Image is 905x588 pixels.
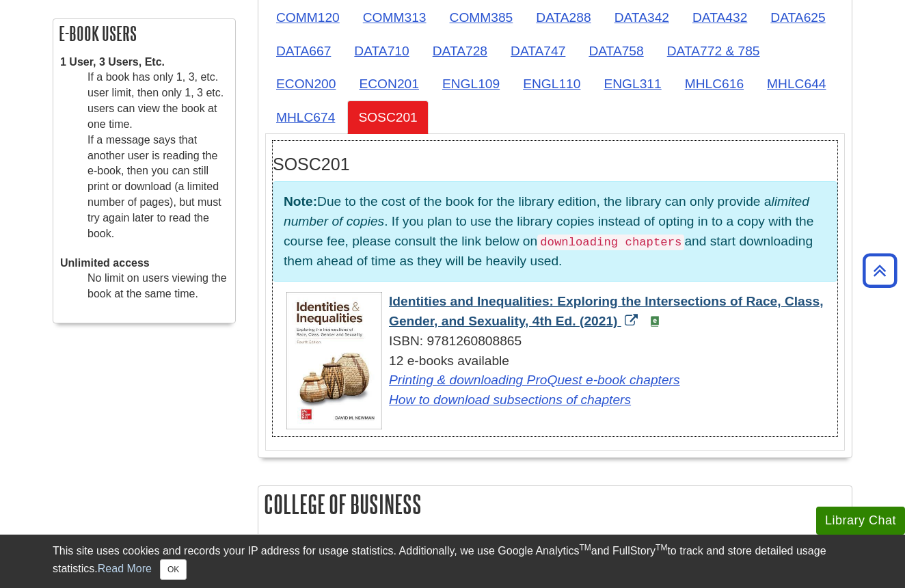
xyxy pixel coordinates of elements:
img: e-Book [649,316,660,327]
a: DATA432 [681,1,758,34]
dd: No limit on users viewing the book at the same time. [87,271,228,302]
a: Read More [98,563,152,574]
div: ISBN: 9781260808865 [286,332,837,351]
a: DATA747 [500,34,576,68]
a: MHLC674 [265,101,346,134]
a: COMM385 [439,1,524,34]
a: DATA288 [525,1,602,34]
a: Link opens in new window [389,294,823,328]
a: Back to Top [858,261,902,280]
a: ECON201 [348,67,429,101]
a: Link opens in new window [389,392,631,407]
button: Close [160,559,187,580]
a: Link opens in new window [389,373,680,387]
h2: College of Business [258,486,852,522]
sup: TM [656,543,667,552]
p: Due to the cost of the book for the library edition, the library can only provide a . If you plan... [273,181,837,282]
a: DATA342 [604,1,680,34]
a: COMM313 [352,1,437,34]
sup: TM [579,543,591,552]
a: ENGL109 [431,67,511,101]
code: downloading chapters [537,235,684,250]
a: ENGL311 [593,67,672,101]
a: ECON200 [265,67,347,101]
h2: E-book Users [53,19,235,48]
button: Library Chat [816,507,905,535]
a: DATA772 & 785 [656,34,771,68]
a: DATA667 [265,34,342,68]
dd: If a book has only 1, 3, etc. user limit, then only 1, 3 etc. users can view the book at one time... [87,70,228,241]
strong: Note: [284,194,317,209]
a: COMM120 [265,1,351,34]
em: limited number of copies [284,194,809,228]
dt: Unlimited access [60,256,228,271]
a: DATA625 [759,1,836,34]
a: SOSC201 [347,101,428,134]
a: DATA710 [343,34,420,68]
a: MHLC644 [756,67,837,101]
span: Identities and Inequalities: Exploring the Intersections of Race, Class, Gender, and Sexuality, 4... [389,294,823,328]
h3: SOSC201 [273,155,837,174]
a: DATA758 [578,34,654,68]
div: 12 e-books available [286,351,837,410]
a: DATA728 [422,34,498,68]
a: ENGL110 [512,67,591,101]
a: MHLC616 [674,67,755,101]
div: This site uses cookies and records your IP address for usage statistics. Additionally, we use Goo... [53,543,852,580]
img: Cover Art [286,292,382,429]
dt: 1 User, 3 Users, Etc. [60,55,228,70]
